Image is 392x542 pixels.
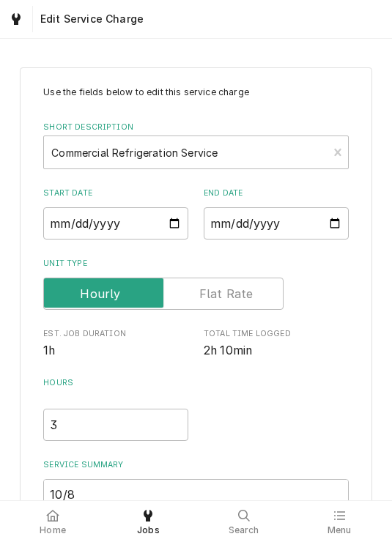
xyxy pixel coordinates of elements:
label: Hours [43,377,188,401]
span: 2h 10min [204,344,252,357]
label: End Date [204,188,349,199]
span: Est. Job Duration [43,328,188,340]
div: Est. Job Duration [43,328,188,360]
a: Go to Jobs [3,6,29,32]
p: Use the fields below to edit this service charge [43,86,349,99]
input: yyyy-mm-dd [204,207,349,240]
a: Search [197,504,291,539]
span: Jobs [137,524,160,536]
label: Service Summary [43,459,349,471]
div: Total Time Logged [204,328,349,360]
div: End Date [204,188,349,240]
span: Total Time Logged [204,328,349,340]
div: [object Object] [43,377,188,441]
label: Start Date [43,188,188,199]
span: Search [229,524,259,536]
label: Unit Type [43,258,349,270]
div: Short Description [43,122,349,169]
label: Short Description [43,122,349,133]
a: Home [6,504,100,539]
a: Jobs [101,504,195,539]
span: Menu [328,524,352,536]
div: Unit Type [43,258,349,310]
span: Est. Job Duration [43,342,188,360]
span: Edit Service Charge [36,12,144,26]
span: Home [40,524,66,536]
span: 1h [43,344,55,357]
div: Start Date [43,188,188,240]
a: Menu [292,504,386,539]
input: yyyy-mm-dd [43,207,188,240]
span: Total Time Logged [204,342,349,360]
